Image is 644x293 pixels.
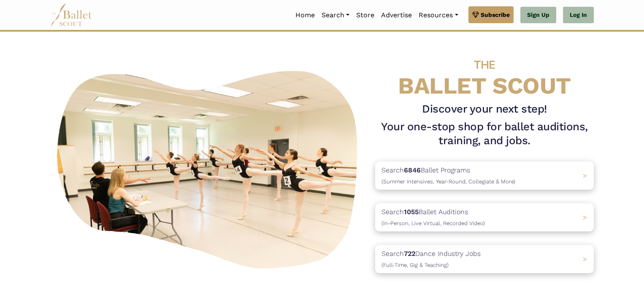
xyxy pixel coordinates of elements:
[583,172,587,180] span: >
[375,203,594,231] a: Search1055Ballet Auditions(In-Person, Live Virtual, Recorded Video) >
[318,6,353,24] a: Search
[472,10,479,19] img: gem.svg
[382,165,515,186] p: Search Ballet Programs
[375,161,594,190] a: Search6846Ballet Programs(Summer Intensives, Year-Round, Collegiate & More)>
[382,220,485,226] span: (In-Person, Live Virtual, Recorded Video)
[563,7,594,24] a: Log In
[378,6,415,24] a: Advertise
[50,62,368,274] img: A group of ballerinas talking to each other in a ballet studio
[474,58,495,72] span: THE
[404,166,421,174] b: 6846
[404,208,419,216] b: 1055
[404,250,415,258] b: 722
[353,6,378,24] a: Store
[382,262,449,268] span: (Full-Time, Gig & Teaching)
[481,10,510,19] span: Subscribe
[375,48,594,99] h4: BALLET SCOUT
[468,6,514,23] a: Subscribe
[382,178,515,185] span: (Summer Intensives, Year-Round, Collegiate & More)
[382,248,481,270] p: Search Dance Industry Jobs
[375,102,594,116] h3: Discover your next step!
[583,255,587,263] span: >
[375,120,594,148] h1: Your one-stop shop for ballet auditions, training, and jobs.
[415,6,461,24] a: Resources
[583,213,587,221] span: >
[382,207,485,228] p: Search Ballet Auditions
[292,6,318,24] a: Home
[520,7,556,24] a: Sign Up
[375,245,594,273] a: Search722Dance Industry Jobs(Full-Time, Gig & Teaching) >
